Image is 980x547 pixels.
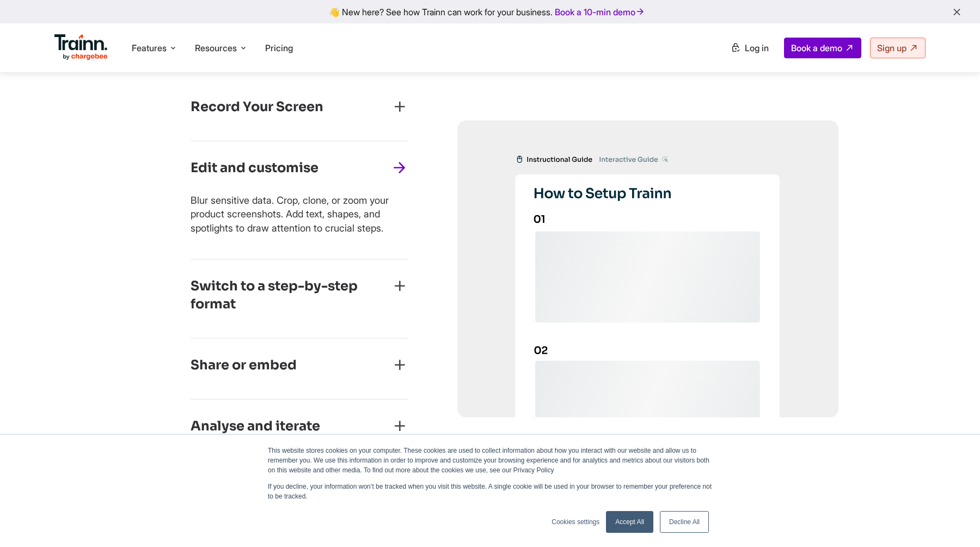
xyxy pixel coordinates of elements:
[191,417,320,436] h3: Analyse and iterate
[606,511,653,533] a: Accept All
[724,38,775,58] a: Log in
[553,4,647,20] a: Book a 10-min demo
[54,34,108,60] img: Trainn Logo
[784,38,861,58] a: Book a demo
[132,42,167,54] span: Features
[660,511,709,533] a: Decline All
[268,482,712,501] p: If you decline, your information won’t be tracked when you visit this website. A single cookie wi...
[457,120,838,417] img: guide-edit.svg
[268,446,712,475] p: This website stores cookies on your computer. These cookies are used to collect information about...
[191,98,323,117] h3: Record Your Screen
[191,356,297,375] h3: Share or embed
[7,7,973,17] div: 👋 New here? See how Trainn can work for your business.
[791,42,842,53] span: Book a demo
[191,193,408,235] p: Blur sensitive data. Crop, clone, or zoom your product screenshots. Add text, shapes, and spotlig...
[745,42,769,53] span: Log in
[195,42,237,54] span: Resources
[870,38,926,58] a: Sign up
[552,517,599,527] a: Cookies settings
[191,159,318,178] h3: Edit and customise
[191,277,391,314] h3: Switch to a step-by-step format
[877,42,906,53] span: Sign up
[265,42,293,53] a: Pricing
